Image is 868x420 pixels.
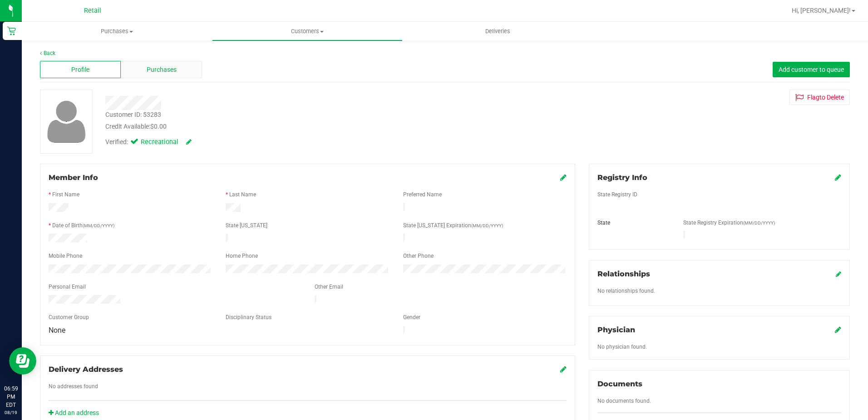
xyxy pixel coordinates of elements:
[226,252,258,260] label: Home Phone
[22,22,212,41] a: Purchases
[743,220,775,225] span: (MM/DD/YYYY)
[789,90,850,105] button: Flagto Delete
[473,27,523,35] span: Deliveries
[597,190,637,199] label: State Registry ID
[403,252,434,260] label: Other Phone
[792,7,851,14] span: Hi, [PERSON_NAME]!
[83,223,114,228] span: (MM/DD/YYYY)
[49,365,123,374] span: Delivery Addresses
[4,385,18,409] p: 06:59 PM EDT
[49,326,65,335] span: None
[105,110,161,120] div: Customer ID: 53283
[229,190,256,199] label: Last Name
[49,283,86,291] label: Personal Email
[212,27,402,35] span: Customers
[212,22,402,41] a: Customers
[105,137,192,147] div: Verified:
[471,223,503,228] span: (MM/DD/YYYY)
[597,325,635,334] span: Physician
[403,221,503,230] label: State [US_STATE] Expiration
[403,22,593,41] a: Deliveries
[4,409,18,416] p: 08/19
[147,65,177,75] span: Purchases
[84,7,101,15] span: Retail
[597,398,651,404] span: No documents found.
[105,122,503,131] div: Credit Available:
[43,98,90,145] img: user-icon.png
[49,313,89,321] label: Customer Group
[403,190,442,199] label: Preferred Name
[597,380,642,388] span: Documents
[597,344,647,350] span: No physician found.
[779,66,844,73] span: Add customer to queue
[150,123,167,130] span: $0.00
[226,221,267,230] label: State [US_STATE]
[22,27,212,35] span: Purchases
[52,190,79,199] label: First Name
[597,287,655,295] label: No relationships found.
[683,219,775,227] label: State Registry Expiration
[49,382,98,390] label: No addresses found
[315,283,343,291] label: Other Email
[226,313,271,321] label: Disciplinary Status
[403,313,420,321] label: Gender
[597,173,647,182] span: Registry Info
[141,137,177,147] span: Recreational
[52,221,114,230] label: Date of Birth
[591,219,676,227] div: State
[7,26,16,35] inline-svg: Retail
[49,173,98,182] span: Member Info
[40,50,55,56] a: Back
[773,62,850,77] button: Add customer to queue
[9,347,36,375] iframe: Resource center
[49,252,82,260] label: Mobile Phone
[597,270,650,278] span: Relationships
[49,409,99,416] a: Add an address
[71,65,89,75] span: Profile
